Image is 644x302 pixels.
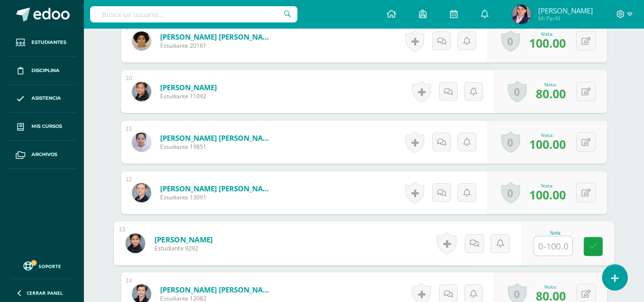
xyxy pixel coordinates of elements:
input: Busca un usuario... [90,6,297,22]
img: 988547a4a5a95fd065b96b763cdb525b.png [132,31,151,51]
span: Estudiante 13091 [160,193,275,201]
a: [PERSON_NAME] [160,83,217,92]
span: 100.00 [529,187,566,203]
div: Nota: [529,132,566,138]
span: Estudiantes [31,39,66,46]
img: d18ab4ab9d15804eba30c26d3c84db06.png [132,133,151,152]
a: 0 [501,30,520,52]
a: [PERSON_NAME] [154,234,213,244]
span: Estudiante 20161 [160,42,275,50]
div: Nota [533,230,577,236]
img: 641be18a386364e3d25bac9d09f570ca.png [125,233,145,253]
input: 0-100.0 [534,237,572,256]
span: Estudiante 11092 [160,92,217,100]
span: Disciplina [31,67,60,74]
a: [PERSON_NAME] [PERSON_NAME] [160,133,275,143]
span: 100.00 [529,136,566,152]
a: Estudiantes [8,29,76,57]
div: Nota: [536,283,566,290]
a: 0 [501,182,520,204]
a: 0 [501,131,520,153]
span: Soporte [39,263,61,270]
span: Archivos [31,151,57,158]
span: Mi Perfil [538,14,593,22]
a: Disciplina [8,57,76,85]
span: Cerrar panel [27,290,63,296]
span: 100.00 [529,35,566,51]
a: Asistencia [8,85,76,113]
div: Nota: [529,31,566,37]
a: Soporte [11,259,72,272]
img: 23d42507aef40743ce11d9d3b276c8c7.png [512,5,531,24]
a: Mis cursos [8,113,76,141]
span: Mis cursos [31,123,62,130]
span: [PERSON_NAME] [538,6,593,15]
img: 52b02f2b78fc897d637f533264958f93.png [132,82,151,101]
a: [PERSON_NAME] [PERSON_NAME] [160,285,275,294]
span: Estudiante 19851 [160,143,275,151]
img: 195650ea99a48c6681fc40fcc0c6a1b4.png [132,183,151,202]
div: Nota: [529,182,566,189]
span: Estudiante 9292 [154,244,213,253]
a: [PERSON_NAME] [PERSON_NAME] [160,32,275,42]
span: Asistencia [31,94,61,102]
span: 80.00 [536,85,566,102]
a: Archivos [8,141,76,169]
a: [PERSON_NAME] [PERSON_NAME] [160,184,275,193]
a: 0 [508,81,527,103]
div: Nota: [536,81,566,88]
